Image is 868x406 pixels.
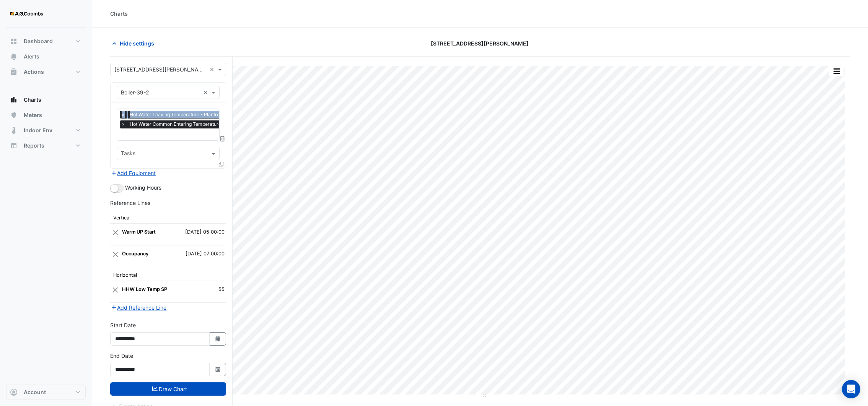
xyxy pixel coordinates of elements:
span: Meters [24,111,42,119]
span: [STREET_ADDRESS][PERSON_NAME] [431,39,529,47]
strong: Warm UP Start [122,229,156,235]
span: Clone Favourites and Tasks from this Equipment to other Equipment [219,161,224,167]
app-icon: Actions [10,68,18,76]
button: Meters [6,107,86,123]
app-icon: Alerts [10,53,18,60]
span: Alerts [24,53,39,60]
button: Actions [6,64,86,80]
strong: Occupancy [122,251,148,257]
app-icon: Charts [10,96,18,104]
fa-icon: Select Date [215,336,221,342]
button: Charts [6,92,86,107]
span: Account [24,388,46,396]
span: Hot Water Leaving Temperature - Plantroom, Plantroom [128,111,253,119]
td: [DATE] 07:00:00 [169,245,226,267]
div: Charts [110,10,128,18]
td: Warm UP Start [121,223,169,245]
td: 55 [208,281,226,302]
td: [DATE] 05:00:00 [169,223,226,245]
button: Draw Chart [110,382,226,396]
th: Vertical [110,210,226,223]
label: End Date [110,352,133,360]
th: Horizontal [110,267,226,281]
td: Occupancy [121,245,169,267]
button: Close [112,225,119,240]
button: Indoor Env [6,123,86,138]
button: Alerts [6,49,86,64]
button: More Options [829,67,844,76]
span: Clear [203,88,210,96]
button: Hide settings [110,37,159,50]
span: Charts [24,96,41,104]
span: Clear [210,65,216,73]
app-icon: Dashboard [10,37,18,45]
span: Indoor Env [24,127,52,134]
fa-icon: Select Date [215,366,221,373]
button: Close [112,283,119,297]
img: Company Logo [9,6,44,21]
span: × [120,111,127,119]
span: × [120,120,127,128]
button: Reports [6,138,86,153]
strong: HHW Low Temp SP [122,286,167,292]
label: Reference Lines [110,199,150,207]
app-icon: Meters [10,111,18,119]
div: Open Intercom Messenger [842,380,860,398]
app-icon: Reports [10,142,18,149]
span: Working Hours [125,184,161,191]
span: Hide settings [120,39,154,47]
span: Reports [24,142,44,149]
span: Hot Water Common Entering Temperature - Plantroom, All [128,120,258,128]
button: Account [6,385,86,400]
td: HHW Low Temp SP [121,281,208,302]
span: Actions [24,68,44,76]
span: Choose Function [219,135,226,142]
button: Add Reference Line [110,303,167,312]
div: Tasks [120,149,135,159]
button: Close [112,247,119,261]
button: Add Equipment [110,169,156,177]
span: Dashboard [24,37,53,45]
label: Start Date [110,321,136,329]
button: Dashboard [6,34,86,49]
app-icon: Indoor Env [10,127,18,134]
